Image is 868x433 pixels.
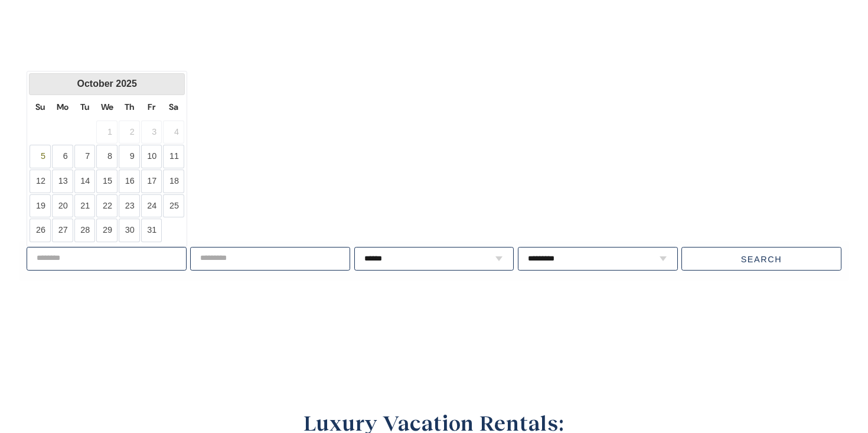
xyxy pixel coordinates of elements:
a: 24 [141,194,162,218]
a: 29 [96,219,118,242]
a: 30 [119,219,140,242]
a: 20 [52,194,73,218]
a: 16 [119,170,140,193]
a: 8 [96,145,118,168]
a: 9 [119,145,140,168]
a: 21 [74,194,96,218]
span: Saturday [169,102,178,112]
span: Monday [57,102,68,112]
span: Wednesday [101,102,113,112]
a: 7 [74,145,96,168]
a: Next [166,75,183,92]
span: October [77,79,113,89]
a: 31 [141,219,162,242]
a: 23 [119,194,140,218]
a: 14 [74,170,96,193]
a: 25 [163,194,184,218]
span: Next [170,79,180,88]
a: 12 [30,170,51,193]
a: 15 [96,170,118,193]
button: Search [681,247,841,271]
a: 26 [30,219,51,242]
span: Tuesday [80,102,89,112]
span: Live well, travel often. [25,201,284,230]
a: 10 [141,145,162,168]
span: Sunday [35,102,45,112]
a: 19 [30,194,51,218]
a: 13 [52,170,73,193]
a: 11 [163,145,184,168]
a: 17 [141,170,162,193]
a: 22 [96,194,118,218]
a: 18 [163,170,184,193]
a: 27 [52,219,73,242]
span: Thursday [125,102,134,112]
span: 2025 [116,79,137,89]
a: 6 [52,145,73,168]
a: 5 [30,145,51,168]
a: 28 [74,219,96,242]
span: Friday [148,102,155,112]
